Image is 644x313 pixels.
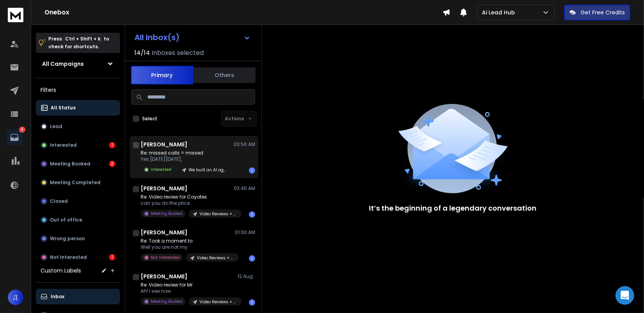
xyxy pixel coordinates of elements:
[42,60,84,68] h1: All Campaigns
[36,156,120,172] button: Meeting Booked2
[151,255,180,260] p: Not Interested
[50,217,82,223] p: Out of office
[249,167,255,174] div: 1
[141,141,187,148] h1: [PERSON_NAME]
[128,30,257,45] button: All Inbox(s)
[235,229,255,236] p: 01:00 AM
[238,273,255,280] p: 12 Aug
[50,254,87,260] p: Not Interested
[141,288,234,294] p: Ah! I see now .
[199,211,237,217] p: Video Reviews + HeyGen subflow
[36,56,120,72] button: All Campaigns
[50,161,90,167] p: Meeting Booked
[369,203,537,214] p: It’s the beginning of a legendary conversation
[134,48,150,58] span: 14 / 14
[151,167,171,172] p: Interested
[36,100,120,116] button: All Status
[50,198,68,204] p: Closed
[36,212,120,228] button: Out of office
[234,141,255,148] p: 03:56 AM
[50,142,77,148] p: Interested
[36,175,120,190] button: Meeting Completed
[141,238,234,244] p: Re: Took a moment to
[482,9,518,16] p: Ai Lead Hub
[48,35,109,51] p: Press to check for shortcuts.
[8,290,23,305] button: Д
[151,299,182,304] p: Meeting Booked
[193,67,256,84] button: Others
[109,161,115,167] div: 2
[580,9,625,16] p: Get Free Credits
[64,34,102,43] span: Ctrl + Shift + k
[234,185,255,192] p: 02:45 AM
[44,8,443,17] h1: Onebox
[199,299,237,305] p: Video Reviews + HeyGen subflow
[141,229,187,236] h1: [PERSON_NAME]
[36,84,120,95] h3: Filters
[36,119,120,134] button: Lead
[249,299,255,306] div: 1
[51,294,64,300] p: Inbox
[50,123,62,130] p: Lead
[141,200,234,206] p: can you do the price
[249,255,255,262] div: 1
[197,255,234,261] p: Video Reviews + HeyGen subflow
[7,130,22,145] a: 4
[152,48,204,58] h3: Inboxes selected
[189,167,226,173] p: We built an AI agent
[19,127,25,133] p: 4
[50,236,85,242] p: Wrong person
[249,211,255,218] div: 1
[36,231,120,246] button: Wrong person
[141,244,234,250] p: Well you are not my
[41,267,81,274] h3: Custom Labels
[141,282,234,288] p: Re: Video review for Mr.
[36,250,120,265] button: Not Interested1
[141,156,231,162] p: Yes [DATE][DATE],
[8,8,23,22] img: logo
[141,150,231,156] p: Re: missed calls = missed
[564,5,630,20] button: Get Free Credits
[36,289,120,304] button: Inbox
[36,137,120,153] button: Interested1
[616,286,634,305] div: Open Intercom Messenger
[141,273,187,280] h1: [PERSON_NAME]
[131,66,193,84] button: Primary
[51,105,76,111] p: All Status
[141,185,187,192] h1: [PERSON_NAME]
[151,211,182,216] p: Meeting Booked
[36,193,120,209] button: Closed
[109,254,115,260] div: 1
[134,33,180,41] h1: All Inbox(s)
[141,194,234,200] p: Re: Video review for Coyotes
[50,179,101,186] p: Meeting Completed
[142,116,157,122] label: Select
[109,142,115,148] div: 1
